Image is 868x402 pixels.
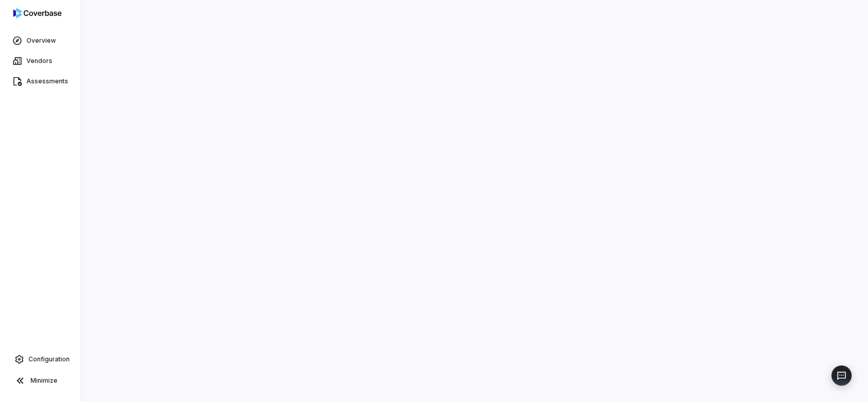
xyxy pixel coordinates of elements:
span: Assessments [26,77,68,85]
button: Minimize [4,370,77,391]
span: Configuration [28,355,70,363]
a: Assessments [2,72,79,90]
a: Overview [2,32,79,50]
span: Minimize [31,377,57,385]
a: Vendors [2,52,79,70]
a: Configuration [4,350,77,368]
img: logo-D7KZi-bG.svg [13,8,62,18]
span: Overview [26,37,56,45]
span: Vendors [26,57,52,65]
